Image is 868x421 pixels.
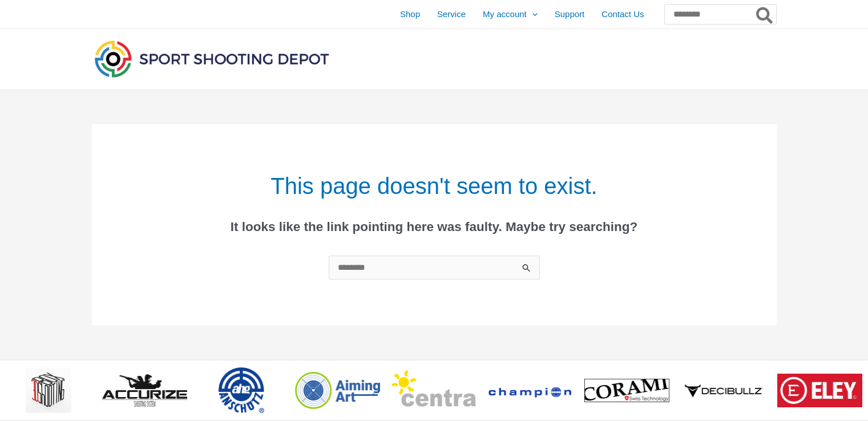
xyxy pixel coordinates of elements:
[329,256,540,280] input: Search Submit
[92,38,332,80] img: Sport Shooting Depot
[754,5,776,24] button: Search
[777,374,862,407] img: brand logo
[149,170,720,202] h1: This page doesn't seem to exist.
[149,215,720,239] div: It looks like the link pointing here was faulty. Maybe try searching?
